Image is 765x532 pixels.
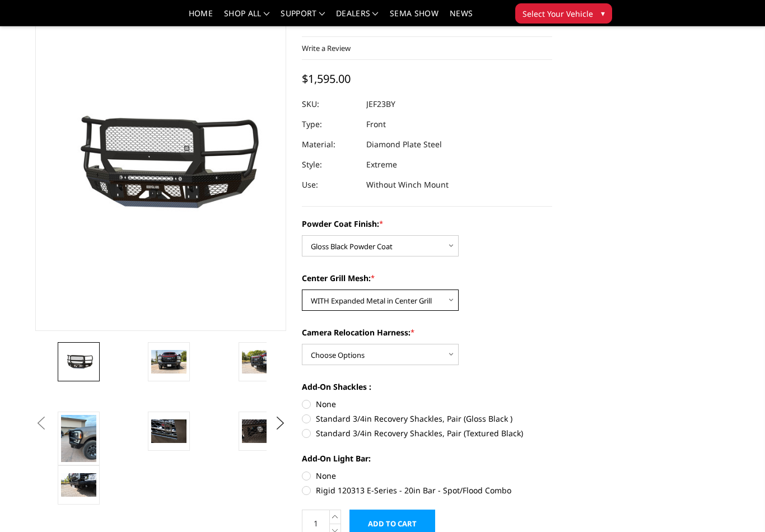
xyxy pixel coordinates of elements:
dd: Without Winch Mount [366,175,449,195]
label: Center Grill Mesh: [302,272,553,284]
img: 2023-2025 Ford F250-350 - FT Series - Extreme Front Bumper [151,350,186,374]
a: shop all [224,10,269,26]
label: Standard 3/4in Recovery Shackles, Pair (Textured Black) [302,427,553,439]
a: Support [281,10,325,26]
img: 2023-2025 Ford F250-350 - FT Series - Extreme Front Bumper [61,415,96,462]
img: 2023-2025 Ford F250-350 - FT Series - Extreme Front Bumper [151,419,186,443]
a: Write a Review [302,43,351,53]
dd: Front [366,114,386,134]
span: ▾ [601,7,605,19]
dt: Use: [302,175,358,195]
label: Camera Relocation Harness: [302,326,553,338]
a: SEMA Show [390,10,439,26]
a: News [450,10,473,26]
span: $1,595.00 [302,71,351,86]
dd: Extreme [366,155,397,175]
span: Select Your Vehicle [523,8,593,20]
button: Select Your Vehicle [515,3,612,24]
img: 2023-2025 Ford F250-350 - FT Series - Extreme Front Bumper [61,473,96,497]
label: Standard 3/4in Recovery Shackles, Pair (Gloss Black ) [302,413,553,424]
dd: Diamond Plate Steel [366,134,442,155]
label: None [302,470,553,482]
label: Rigid 120313 E-Series - 20in Bar - Spot/Flood Combo [302,484,553,496]
img: 2023-2025 Ford F250-350 - FT Series - Extreme Front Bumper [242,350,277,374]
label: Powder Coat Finish: [302,218,553,230]
dt: Type: [302,114,358,134]
img: 2023-2025 Ford F250-350 - FT Series - Extreme Front Bumper [242,419,277,443]
button: Next [272,415,288,432]
a: Home [189,10,213,26]
dt: Style: [302,155,358,175]
dt: SKU: [302,94,358,114]
dt: Material: [302,134,358,155]
img: 2023-2025 Ford F250-350 - FT Series - Extreme Front Bumper [61,353,96,370]
label: Add-On Shackles : [302,381,553,393]
label: None [302,398,553,410]
label: Add-On Light Bar: [302,452,553,464]
dd: JEF23BY [366,94,395,114]
button: Previous [32,415,49,432]
a: Dealers [336,10,379,26]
